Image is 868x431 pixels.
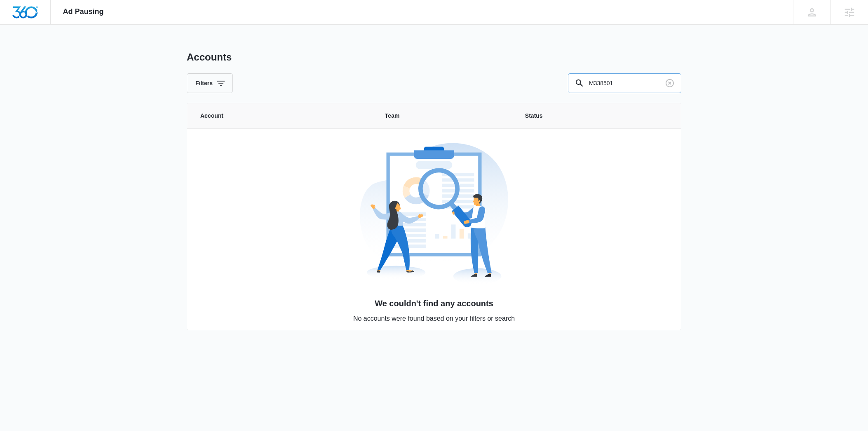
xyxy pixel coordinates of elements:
span: Status [525,112,668,120]
img: No Data [360,139,508,287]
p: No accounts were found based on your filters or search [188,314,680,324]
h1: Accounts [187,51,232,63]
button: Clear [663,77,676,90]
input: Search By Account Number [568,73,681,93]
span: Ad Pausing [63,7,104,16]
span: Account [200,112,365,120]
span: Team [385,112,505,120]
h3: We couldn't find any accounts [188,297,680,310]
button: Filters [187,73,233,93]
